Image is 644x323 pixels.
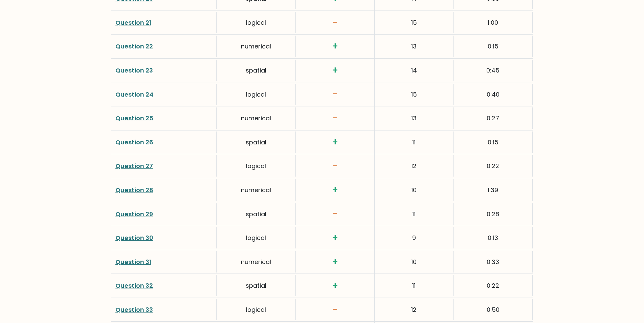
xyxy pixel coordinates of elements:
[300,232,370,244] h3: +
[115,42,153,51] a: Question 22
[217,251,295,272] div: numerical
[217,36,295,57] div: numerical
[454,275,533,296] div: 0:22
[217,203,295,225] div: spatial
[454,36,533,57] div: 0:15
[375,132,453,153] div: 11
[300,113,370,124] h3: -
[300,184,370,196] h3: +
[454,179,533,201] div: 1:39
[375,275,453,296] div: 11
[217,275,295,296] div: spatial
[375,36,453,57] div: 13
[454,155,533,177] div: 0:22
[375,227,453,248] div: 9
[375,12,453,33] div: 15
[217,132,295,153] div: spatial
[115,90,153,99] a: Question 24
[300,41,370,52] h3: +
[454,203,533,225] div: 0:28
[375,179,453,201] div: 10
[454,299,533,320] div: 0:50
[300,208,370,220] h3: -
[217,12,295,33] div: logical
[115,210,153,218] a: Question 29
[217,299,295,320] div: logical
[375,84,453,105] div: 15
[375,107,453,129] div: 13
[217,84,295,105] div: logical
[375,60,453,81] div: 14
[217,227,295,248] div: logical
[300,137,370,148] h3: +
[115,281,153,290] a: Question 32
[217,60,295,81] div: spatial
[454,12,533,33] div: 1:00
[375,155,453,177] div: 12
[300,65,370,76] h3: +
[115,234,153,242] a: Question 30
[300,256,370,268] h3: +
[115,18,151,27] a: Question 21
[454,227,533,248] div: 0:13
[300,160,370,172] h3: -
[300,280,370,291] h3: +
[115,138,153,146] a: Question 26
[454,107,533,129] div: 0:27
[115,305,153,314] a: Question 33
[115,258,151,266] a: Question 31
[300,17,370,28] h3: -
[115,186,153,194] a: Question 28
[454,251,533,272] div: 0:33
[115,162,153,170] a: Question 27
[454,84,533,105] div: 0:40
[217,155,295,177] div: logical
[375,203,453,225] div: 11
[454,132,533,153] div: 0:15
[375,251,453,272] div: 10
[375,299,453,320] div: 12
[217,107,295,129] div: numerical
[217,179,295,201] div: numerical
[115,114,153,122] a: Question 25
[115,66,153,75] a: Question 23
[454,60,533,81] div: 0:45
[300,304,370,316] h3: -
[300,88,370,100] h3: -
